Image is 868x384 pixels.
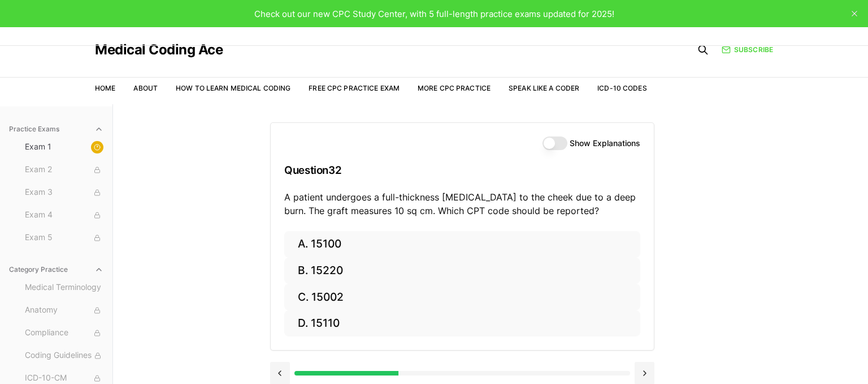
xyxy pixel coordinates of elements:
button: Compliance [20,324,108,342]
a: Home [95,84,115,92]
span: Exam 3 [25,186,103,199]
button: Exam 3 [20,184,108,202]
button: Medical Terminology [20,279,108,297]
button: Exam 1 [20,138,108,156]
span: Exam 5 [25,232,103,244]
button: Coding Guidelines [20,347,108,365]
button: C. 15002 [284,284,640,310]
button: Anatomy [20,301,108,319]
button: D. 15110 [284,310,640,337]
a: More CPC Practice [418,84,491,92]
span: Medical Terminology [25,281,103,294]
span: Coding Guidelines [25,349,103,362]
button: B. 15220 [284,258,640,284]
a: ICD-10 Codes [597,84,646,92]
p: A patient undergoes a full-thickness [MEDICAL_DATA] to the cheek due to a deep burn. The graft me... [284,190,640,217]
span: Exam 2 [25,164,103,176]
a: Subscribe [722,45,773,55]
h3: Question 32 [284,153,640,187]
button: A. 15100 [284,231,640,258]
a: Free CPC Practice Exam [309,84,400,92]
label: Show Explanations [570,139,640,147]
span: Exam 4 [25,209,103,221]
button: Practice Exams [5,120,108,138]
button: Category Practice [5,261,108,279]
a: Medical Coding Ace [95,43,223,57]
a: How to Learn Medical Coding [176,84,290,92]
button: Exam 5 [20,229,108,247]
a: About [133,84,158,92]
button: Exam 4 [20,206,108,224]
span: Check out our new CPC Study Center, with 5 full-length practice exams updated for 2025! [254,8,614,19]
a: Speak Like a Coder [509,84,579,92]
span: Exam 1 [25,141,103,153]
span: Anatomy [25,304,103,317]
button: Exam 2 [20,161,108,179]
span: Compliance [25,327,103,339]
button: close [845,5,863,23]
